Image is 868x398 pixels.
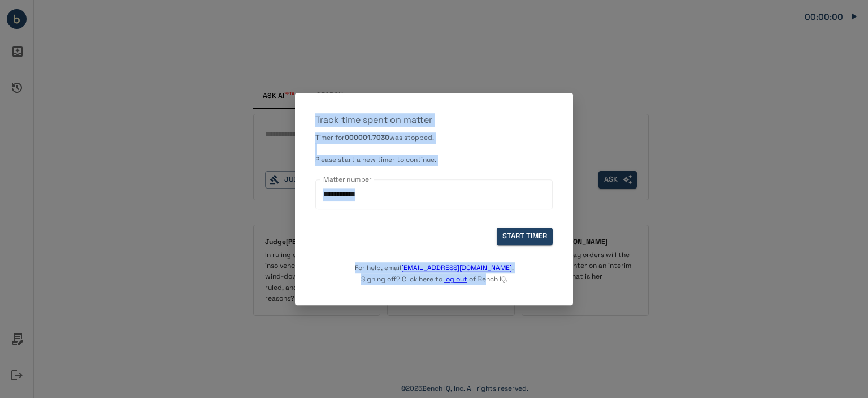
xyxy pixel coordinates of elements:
span: was stopped. [389,133,434,142]
label: Matter number [323,174,372,184]
a: [EMAIL_ADDRESS][DOMAIN_NAME] [401,263,512,272]
button: START TIMER [497,228,553,246]
b: 000001.7030 [345,133,389,142]
span: Timer for [315,133,345,142]
p: For help, email . Signing off? Click here to of Bench IQ. [355,245,514,285]
span: Please start a new timer to continue. [315,156,436,165]
a: log out [444,275,467,284]
p: Track time spent on matter [315,113,553,127]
